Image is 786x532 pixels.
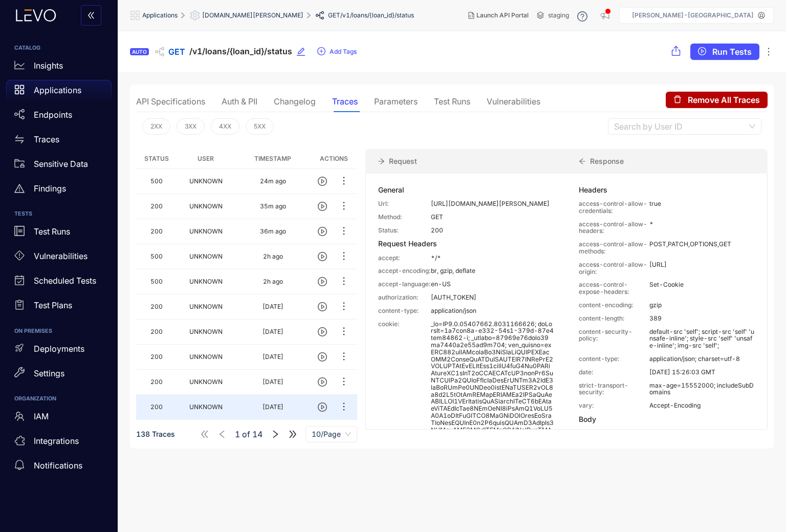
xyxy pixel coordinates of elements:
[202,12,303,19] span: [DOMAIN_NAME][PERSON_NAME]
[579,328,649,349] p: content-security-policy:
[14,183,25,194] span: warning
[296,44,313,60] button: edit
[317,47,325,56] span: plus-circle
[14,45,103,51] h6: CATALOG
[579,355,649,363] p: content-type:
[712,47,752,56] span: Run Tests
[378,307,431,314] p: content-type:
[252,430,263,439] span: 14
[318,223,334,240] button: play-circle
[222,97,257,106] div: Auth & PII
[649,382,755,396] p: max-age=15552000; includeSubDomains
[431,307,554,314] p: application/json
[579,186,755,194] div: Headers
[632,12,754,19] p: [PERSON_NAME]-[GEOGRAPHIC_DATA]
[189,202,223,210] span: UNKNOWN
[288,430,297,439] span: double-right
[431,281,554,288] p: en-US
[318,277,327,286] span: play-circle
[338,374,350,390] button: ellipsis
[378,294,431,301] p: authorization:
[6,431,112,455] a: Integrations
[34,184,66,193] p: Findings
[189,378,223,386] span: UNKNOWN
[318,248,334,265] button: play-circle
[339,201,349,212] span: ellipsis
[378,254,431,262] p: accept:
[130,48,149,55] div: AUTO
[318,352,327,361] span: play-circle
[579,402,649,409] p: vary:
[168,47,185,56] span: GET
[211,118,239,135] button: 4XX
[189,328,223,335] span: UNKNOWN
[318,302,327,311] span: play-circle
[6,455,112,480] a: Notifications
[190,10,202,20] span: setting
[318,324,334,340] button: play-circle
[34,461,82,470] p: Notifications
[235,430,240,439] span: 1
[263,328,283,335] div: [DATE]
[312,427,351,442] span: 10/Page
[476,12,529,19] span: Launch API Portal
[6,222,112,246] a: Test Runs
[263,353,283,360] div: [DATE]
[579,241,649,255] p: access-control-allow-methods:
[649,402,755,409] p: Accept-Encoding
[235,149,311,169] th: Timestamp
[318,227,327,236] span: play-circle
[263,378,283,386] div: [DATE]
[374,97,418,106] div: Parameters
[263,253,283,260] div: 2h ago
[189,353,223,360] span: UNKNOWN
[6,246,112,271] a: Vulnerabilities
[579,281,649,295] p: access-control-expose-headers:
[318,377,327,387] span: play-circle
[34,159,88,168] p: Sensitive Data
[328,12,340,19] span: GET
[189,278,223,285] span: UNKNOWN
[34,344,84,353] p: Deployments
[6,363,112,388] a: Settings
[318,177,327,186] span: play-circle
[177,149,235,169] th: User
[136,244,177,269] td: 500
[579,302,649,309] p: content-encoding:
[136,194,177,219] td: 200
[579,158,586,165] span: arrow-left
[339,326,349,338] span: ellipsis
[6,80,112,104] a: Applications
[6,295,112,320] a: Test Plans
[673,95,682,104] span: delete
[6,154,112,178] a: Sensitive Data
[246,118,274,135] button: 5XX
[254,123,266,130] span: 5XX
[34,110,72,119] p: Endpoints
[136,430,175,438] span: 138 Traces
[34,251,88,261] p: Vulnerabilities
[365,149,566,174] div: Request
[332,97,358,106] div: Traces
[338,273,350,290] button: ellipsis
[339,376,349,388] span: ellipsis
[318,374,334,390] button: play-circle
[340,12,414,19] span: /v1/loans/{loan_id}/status
[189,227,223,235] span: UNKNOWN
[579,221,649,235] p: access-control-allow-headers:
[649,369,755,376] p: [DATE] 15:26:03 GMT
[460,7,537,24] button: Launch API Portal
[649,200,755,215] p: true
[318,273,334,290] button: play-circle
[339,401,349,413] span: ellipsis
[34,301,72,310] p: Test Plans
[318,252,327,261] span: play-circle
[87,11,95,20] span: double-left
[34,436,79,445] p: Integrations
[318,399,334,415] button: play-circle
[14,328,103,334] h6: ON PREMISES
[649,315,755,322] p: 389
[649,355,755,363] p: application/json; charset=utf-8
[142,12,178,19] span: Applications
[378,227,431,234] p: Status:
